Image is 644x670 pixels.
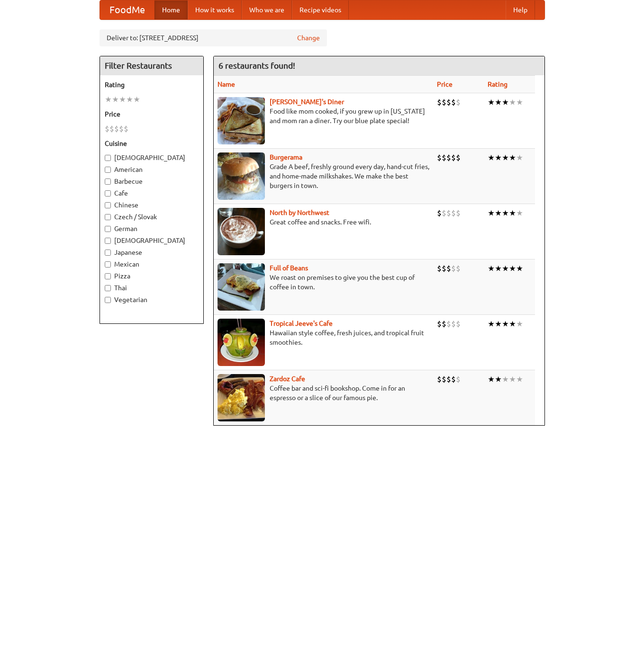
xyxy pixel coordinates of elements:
[218,263,265,311] img: beans.jpg
[154,0,188,19] a: Home
[218,152,265,200] img: burgerama.jpg
[105,226,111,232] input: German
[502,319,509,329] li: ★
[502,152,509,163] li: ★
[495,97,502,107] li: ★
[270,153,302,161] a: Burgerama
[502,374,509,384] li: ★
[218,162,429,190] p: Grade A beef, freshly ground every day, hand-cut fries, and home-made milkshakes. We make the bes...
[105,271,199,281] label: Pizza
[218,107,429,125] p: Food like mom cooked, if you grew up in [US_STATE] and mom ran a diner. Try our blue plate special!
[437,97,442,107] li: $
[509,152,516,163] li: ★
[488,152,495,163] li: ★
[456,263,461,274] li: $
[105,109,199,119] h5: Price
[451,374,456,384] li: $
[218,61,295,70] ng-pluralize: 6 restaurants found!
[506,0,535,19] a: Help
[218,328,429,347] p: Hawaiian style coffee, fresh juices, and tropical fruit smoothies.
[442,263,446,274] li: $
[105,224,199,233] label: German
[456,208,461,218] li: $
[105,139,199,148] h5: Cuisine
[124,124,128,134] li: $
[242,0,292,19] a: Who we are
[105,179,111,185] input: Barbecue
[442,152,446,163] li: $
[105,295,199,304] label: Vegetarian
[516,374,523,384] li: ★
[488,97,495,107] li: ★
[218,319,265,366] img: jeeves.jpg
[488,263,495,274] li: ★
[105,283,199,293] label: Thai
[105,250,111,256] input: Japanese
[488,80,508,88] a: Rating
[495,263,502,274] li: ★
[105,188,199,198] label: Cafe
[105,94,112,105] li: ★
[133,94,140,105] li: ★
[495,319,502,329] li: ★
[446,152,451,163] li: $
[509,319,516,329] li: ★
[109,124,114,134] li: $
[456,97,461,107] li: $
[446,208,451,218] li: $
[446,263,451,274] li: $
[270,264,308,272] a: Full of Beans
[270,98,344,106] a: [PERSON_NAME]'s Diner
[100,0,154,19] a: FoodMe
[105,153,199,162] label: [DEMOGRAPHIC_DATA]
[442,97,446,107] li: $
[456,152,461,163] li: $
[437,208,442,218] li: $
[105,261,111,268] input: Mexican
[488,374,495,384] li: ★
[105,190,111,197] input: Cafe
[437,80,453,88] a: Price
[105,236,199,245] label: [DEMOGRAPHIC_DATA]
[270,209,329,216] a: North by Northwest
[105,80,199,89] h5: Rating
[437,374,442,384] li: $
[218,217,429,227] p: Great coffee and snacks. Free wifi.
[105,202,111,208] input: Chinese
[442,319,446,329] li: $
[437,263,442,274] li: $
[218,384,429,402] p: Coffee bar and sci-fi bookshop. Come in for an espresso or a slice of our famous pie.
[446,374,451,384] li: $
[270,320,333,327] a: Tropical Jeeve's Cafe
[218,208,265,255] img: north.jpg
[218,374,265,421] img: zardoz.jpg
[495,374,502,384] li: ★
[105,238,111,244] input: [DEMOGRAPHIC_DATA]
[126,94,133,105] li: ★
[509,263,516,274] li: ★
[105,273,111,279] input: Pizza
[495,208,502,218] li: ★
[100,56,203,75] h4: Filter Restaurants
[105,212,199,222] label: Czech / Slovak
[451,208,456,218] li: $
[297,33,320,43] a: Change
[451,152,456,163] li: $
[437,152,442,163] li: $
[516,152,523,163] li: ★
[292,0,349,19] a: Recipe videos
[516,319,523,329] li: ★
[509,208,516,218] li: ★
[446,319,451,329] li: $
[119,124,124,134] li: $
[502,263,509,274] li: ★
[456,374,461,384] li: $
[451,97,456,107] li: $
[456,319,461,329] li: $
[516,208,523,218] li: ★
[105,124,109,134] li: $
